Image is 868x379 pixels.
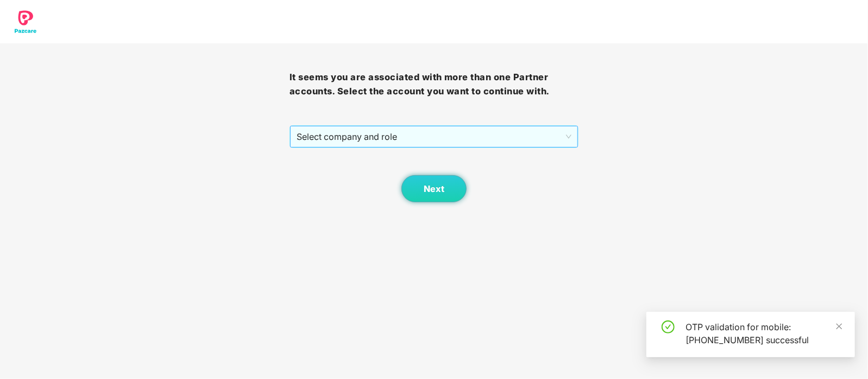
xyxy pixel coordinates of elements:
[297,126,572,147] span: Select company and role
[290,70,579,98] h3: It seems you are associated with more than one Partner accounts. Select the account you want to c...
[424,184,444,194] span: Next
[835,323,843,330] span: close
[401,175,467,202] button: Next
[662,320,675,333] span: check-circle
[685,320,842,346] div: OTP validation for mobile: [PHONE_NUMBER] successful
